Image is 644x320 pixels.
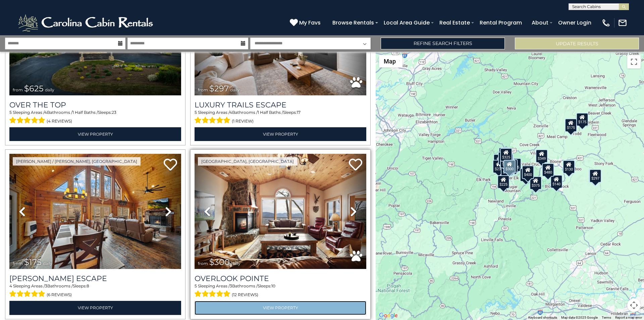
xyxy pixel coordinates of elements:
[476,17,525,29] a: Rental Program
[271,283,275,288] span: 10
[24,84,44,93] span: $625
[198,87,208,92] span: from
[195,283,366,299] div: Sleeping Areas / Bathrooms / Sleeps:
[47,290,72,299] span: (6 reviews)
[195,127,366,141] a: View Property
[602,316,611,319] a: Terms
[500,148,512,162] div: $325
[9,100,181,109] a: Over The Top
[380,17,433,29] a: Local Area Guide
[618,18,627,28] img: mail-regular-white.png
[498,152,510,165] div: $425
[45,87,54,92] span: daily
[528,17,552,29] a: About
[232,290,258,299] span: (12 reviews)
[43,261,52,266] span: daily
[230,283,232,288] span: 3
[497,175,509,188] div: $225
[24,257,42,267] span: $175
[209,257,230,267] span: $300
[231,261,240,266] span: daily
[47,117,72,126] span: (4 reviews)
[589,169,601,182] div: $297
[384,58,396,65] span: Map
[530,176,542,189] div: $375
[164,158,177,172] a: Add to favorites
[297,110,301,115] span: 17
[229,110,232,115] span: 4
[377,311,399,320] a: Open this area in Google Maps (opens a new window)
[561,316,598,319] span: Map data ©2025 Google
[627,55,641,68] button: Toggle fullscreen view
[615,316,642,319] a: Report a map error
[195,274,366,283] a: Overlook Pointe
[542,163,554,177] div: $480
[627,299,641,312] button: Map camera controls
[198,261,208,266] span: from
[381,38,505,49] a: Refine Search Filters
[9,283,181,299] div: Sleeping Areas / Bathrooms / Sleeps:
[522,165,534,179] div: $400
[9,283,12,288] span: 4
[349,158,362,172] a: Add to favorites
[601,18,611,28] img: phone-regular-white.png
[515,38,639,49] button: Update Results
[499,147,511,161] div: $125
[17,13,156,33] img: White-1-2.png
[87,283,89,288] span: 8
[258,110,283,115] span: 1 Half Baths /
[493,160,505,173] div: $230
[232,117,254,126] span: (1 review)
[9,274,181,283] a: [PERSON_NAME] Escape
[44,110,47,115] span: 4
[13,261,23,266] span: from
[576,113,588,126] div: $175
[379,55,402,67] button: Change map style
[299,18,321,27] span: My Favs
[503,159,516,173] div: $300
[290,18,322,27] a: My Favs
[195,110,197,115] span: 5
[9,301,181,315] a: View Property
[329,17,377,29] a: Browse Rentals
[9,127,181,141] a: View Property
[555,17,595,29] a: Owner Login
[198,157,297,166] a: [GEOGRAPHIC_DATA], [GEOGRAPHIC_DATA]
[9,274,181,283] h3: Todd Escape
[563,160,575,174] div: $130
[72,110,98,115] span: 1 Half Baths /
[13,87,23,92] span: from
[112,110,116,115] span: 23
[536,149,548,163] div: $349
[509,158,521,171] div: $625
[195,301,366,315] a: View Property
[195,154,366,269] img: thumbnail_163477009.jpeg
[230,87,239,92] span: daily
[9,109,181,126] div: Sleeping Areas / Bathrooms / Sleeps:
[501,163,513,176] div: $185
[520,168,532,181] div: $230
[9,154,181,269] img: thumbnail_168122120.jpeg
[45,283,47,288] span: 3
[195,283,197,288] span: 5
[195,100,366,109] a: Luxury Trails Escape
[377,311,399,320] img: Google
[565,119,577,132] div: $175
[195,109,366,126] div: Sleeping Areas / Bathrooms / Sleeps:
[528,315,557,320] button: Keyboard shortcuts
[550,175,562,188] div: $140
[436,17,473,29] a: Real Estate
[209,84,229,93] span: $297
[13,157,141,166] a: [PERSON_NAME] / [PERSON_NAME], [GEOGRAPHIC_DATA]
[9,110,12,115] span: 5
